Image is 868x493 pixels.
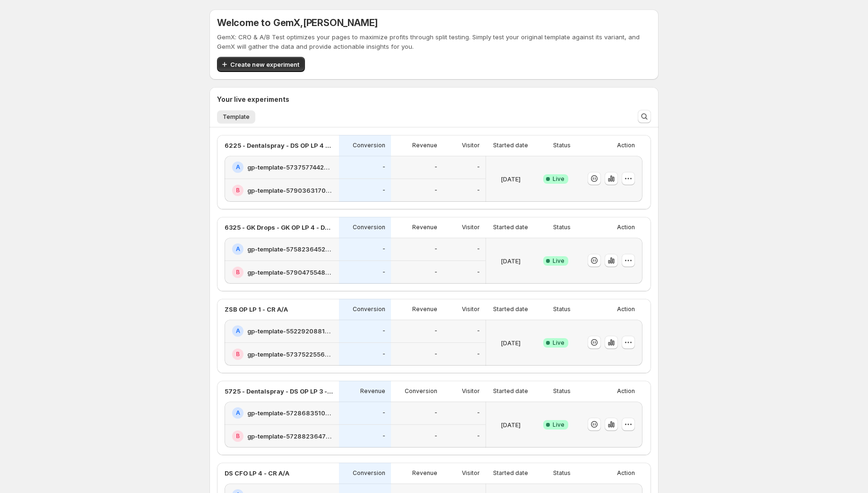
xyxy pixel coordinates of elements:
[382,327,385,335] p: -
[247,244,333,254] h2: gp-template-575823645293675459
[236,350,240,358] h2: B
[225,468,289,478] p: DS CFO LP 4 - CR A/A
[412,142,437,149] p: Revenue
[462,224,480,231] p: Visitor
[477,187,480,194] p: -
[434,327,437,335] p: -
[462,142,480,149] p: Visitor
[501,338,521,348] p: [DATE]
[236,163,240,171] h2: A
[412,224,437,231] p: Revenue
[434,350,437,358] p: -
[434,245,437,253] p: -
[553,469,571,477] p: Status
[217,95,289,104] h3: Your live experiments
[477,327,480,335] p: -
[382,432,385,440] p: -
[477,409,480,417] p: -
[236,432,240,440] h2: B
[217,57,305,72] button: Create new experiment
[382,350,385,358] p: -
[553,175,564,183] span: Live
[477,245,480,253] p: -
[247,431,333,441] h2: gp-template-572882364783395992
[462,469,480,477] p: Visitor
[617,305,635,313] p: Action
[493,469,528,477] p: Started date
[225,386,333,396] p: 5725 - Dentalspray - DS OP LP 3 - kleine offer box mobil
[553,142,571,149] p: Status
[493,387,528,395] p: Started date
[477,269,480,276] p: -
[638,110,651,123] button: Search and filter results
[230,60,299,69] span: Create new experiment
[617,224,635,231] p: Action
[353,469,385,477] p: Conversion
[477,163,480,171] p: -
[617,469,635,477] p: Action
[434,163,437,171] p: -
[617,387,635,395] p: Action
[477,350,480,358] p: -
[353,224,385,231] p: Conversion
[382,245,385,253] p: -
[434,187,437,194] p: -
[300,17,378,28] span: , [PERSON_NAME]
[405,387,437,395] p: Conversion
[434,409,437,417] p: -
[412,305,437,313] p: Revenue
[493,142,528,149] p: Started date
[553,421,564,429] span: Live
[412,469,437,477] p: Revenue
[236,269,240,276] h2: B
[382,409,385,417] p: -
[462,387,480,395] p: Visitor
[247,350,333,359] h2: gp-template-573752255681922112
[462,305,480,313] p: Visitor
[247,162,333,172] h2: gp-template-573757744297804868
[501,174,521,184] p: [DATE]
[382,187,385,194] p: -
[225,141,333,150] p: 6225 - Dentalspray - DS OP LP 4 - Offer - (1,3,6) vs. (CFO)
[353,305,385,313] p: Conversion
[353,142,385,149] p: Conversion
[553,339,564,347] span: Live
[236,327,240,335] h2: A
[434,432,437,440] p: -
[553,305,571,313] p: Status
[501,420,521,430] p: [DATE]
[553,387,571,395] p: Status
[236,187,240,194] h2: B
[236,409,240,417] h2: A
[617,142,635,149] p: Action
[434,269,437,276] p: -
[493,305,528,313] p: Started date
[247,186,333,195] h2: gp-template-579036317086647089
[217,32,651,51] p: GemX: CRO & A/B Test optimizes your pages to maximize profits through split testing. Simply test ...
[360,387,385,395] p: Revenue
[236,245,240,253] h2: A
[217,17,378,28] h5: Welcome to GemX
[223,113,250,121] span: Template
[501,256,521,266] p: [DATE]
[247,268,333,277] h2: gp-template-579047554851799833
[382,163,385,171] p: -
[382,269,385,276] p: -
[225,223,333,232] p: 6325 - GK Drops - GK OP LP 4 - Design - (1,3,6) vs. (CFO)
[247,326,333,336] h2: gp-template-552292088176182217
[477,432,480,440] p: -
[225,305,288,314] p: ZSB OP LP 1 - CR A/A
[247,408,333,418] h2: gp-template-572868351043306368
[493,224,528,231] p: Started date
[553,224,571,231] p: Status
[553,257,564,265] span: Live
